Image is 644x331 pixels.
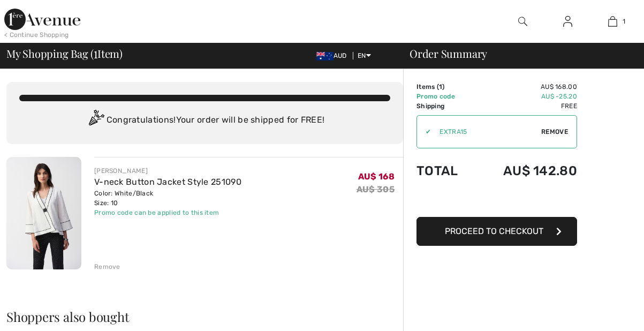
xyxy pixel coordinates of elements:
span: AUD [316,52,351,59]
span: 1 [439,83,442,91]
iframe: PayPal [416,189,577,213]
div: ✔ [417,127,431,137]
div: Promo code can be applied to this item [94,208,241,217]
img: Australian Dollar [316,52,334,61]
img: Congratulation2.svg [85,110,107,131]
td: AU$ 142.80 [474,153,577,189]
h2: Shoppers also bought [6,310,403,323]
td: Promo code [416,92,474,101]
span: AU$ 168 [358,171,395,182]
s: AU$ 305 [357,184,395,194]
span: Proceed to Checkout [445,226,543,236]
img: My Info [563,15,572,28]
button: Proceed to Checkout [416,217,577,246]
a: Sign In [555,15,581,28]
div: Color: White/Black Size: 10 [94,189,241,208]
td: Shipping [416,101,474,111]
div: [PERSON_NAME] [94,166,241,176]
span: Remove [541,127,568,137]
img: V-neck Button Jacket Style 251090 [6,157,81,269]
img: 1ère Avenue [4,9,80,30]
img: My Bag [608,15,617,28]
div: < Continue Shopping [4,30,69,40]
div: Congratulations! Your order will be shipped for FREE! [19,110,390,131]
td: AU$ 168.00 [474,82,577,92]
div: Remove [94,262,120,272]
span: My Shopping Bag ( Item) [6,48,123,59]
span: EN [358,52,371,59]
a: V-neck Button Jacket Style 251090 [94,177,241,187]
input: Promo code [431,116,541,148]
td: Items ( ) [416,82,474,92]
span: 1 [623,17,625,26]
span: 1 [94,46,97,59]
td: Total [416,153,474,189]
div: Order Summary [397,48,638,59]
td: Free [474,101,577,111]
a: 1 [591,15,635,28]
img: search the website [518,15,527,28]
td: AU$ -25.20 [474,92,577,101]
